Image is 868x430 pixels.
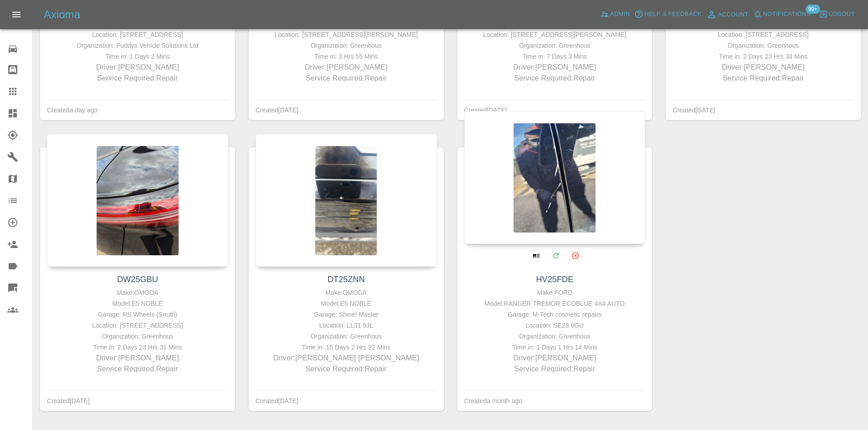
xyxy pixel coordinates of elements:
[829,9,855,20] span: Logout
[675,29,852,40] div: Location: [STREET_ADDRESS]
[566,246,585,265] button: Archive
[256,105,298,116] div: Created [DATE]
[806,5,820,14] span: 99+
[49,309,226,320] div: Garage: RS Wheels (South)
[467,364,643,374] p: Service Required: Repair
[467,40,643,51] div: Organization: Greenhous
[763,9,811,20] span: Notifications
[467,62,643,73] p: Driver: [PERSON_NAME]
[258,298,435,309] div: Model: E5 NOBLE
[467,51,643,62] div: Time in: 7 Days 3 Mins
[546,246,565,265] a: Modify
[258,62,435,73] p: Driver: [PERSON_NAME]
[258,29,435,40] div: Location: [STREET_ADDRESS][PERSON_NAME]
[464,105,507,116] div: Created [DATE]
[258,320,435,331] div: Location: LL31 9JL
[49,73,226,84] p: Service Required: Repair
[44,7,80,22] h5: Axioma
[598,7,632,21] a: Admin
[632,7,704,21] button: Help & Feedback
[610,9,630,20] span: Admin
[49,29,226,40] div: Location: [STREET_ADDRESS]
[49,298,226,309] div: Model: E5 NOBLE
[258,40,435,51] div: Organization: Greenhous
[467,287,643,298] div: Make: FORD
[258,364,435,374] p: Service Required: Repair
[5,4,27,25] button: Open drawer
[49,342,226,353] div: Time in: 2 Days 23 Hrs 31 Mins
[675,73,852,84] p: Service Required: Repair
[49,331,226,342] div: Organization: Greenhous
[467,331,643,342] div: Organization: Greenhous
[467,309,643,320] div: Garage: M-Tech cosmetic repairs
[49,364,226,374] p: Service Required: Repair
[256,395,298,406] div: Created [DATE]
[675,51,852,62] div: Time in: 2 Days 23 Hrs 34 Mins
[258,73,435,84] p: Service Required: Repair
[467,29,643,40] div: Location: [STREET_ADDRESS][PERSON_NAME]
[751,7,813,21] button: Notifications
[675,40,852,51] div: Organization: Greenhous
[47,105,98,116] div: Created a day ago
[49,287,226,298] div: Make: OMODA
[644,9,701,20] span: Help & Feedback
[817,7,857,21] button: Logout
[527,246,545,265] a: View
[258,51,435,62] div: Time in: 3 Hrs 55 Mins
[47,395,90,406] div: Created [DATE]
[258,353,435,364] p: Driver: [PERSON_NAME] [PERSON_NAME]
[328,275,365,284] a: DT25ZNN
[704,7,751,22] a: Account
[675,62,852,73] p: Driver: [PERSON_NAME]
[718,10,749,20] span: Account
[49,40,226,51] div: Organization: Puddys Vehicle Solutions Ltd
[49,62,226,73] p: Driver: [PERSON_NAME]
[49,51,226,62] div: Time in: 1 Days 2 Mins
[467,342,643,353] div: Time in: 1 Days 1 Hrs 14 Mins
[258,287,435,298] div: Make: OMODA
[467,298,643,309] div: Model: RANGER TREMOR ECOBLUE 4X4 AUTO
[464,395,523,406] div: Created a month ago
[536,275,573,284] a: HV25FDE
[49,353,226,364] p: Driver: [PERSON_NAME]
[258,309,435,320] div: Garage: Shine! Master
[467,353,643,364] p: Driver: [PERSON_NAME]
[467,320,643,331] div: Location: SE28 0GU
[258,331,435,342] div: Organization: Greenhous
[467,73,643,84] p: Service Required: Repair
[673,105,715,116] div: Created [DATE]
[258,342,435,353] div: Time in: 15 Days 2 Hrs 22 Mins
[117,275,158,284] a: DW25GBU
[49,320,226,331] div: Location: [STREET_ADDRESS]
